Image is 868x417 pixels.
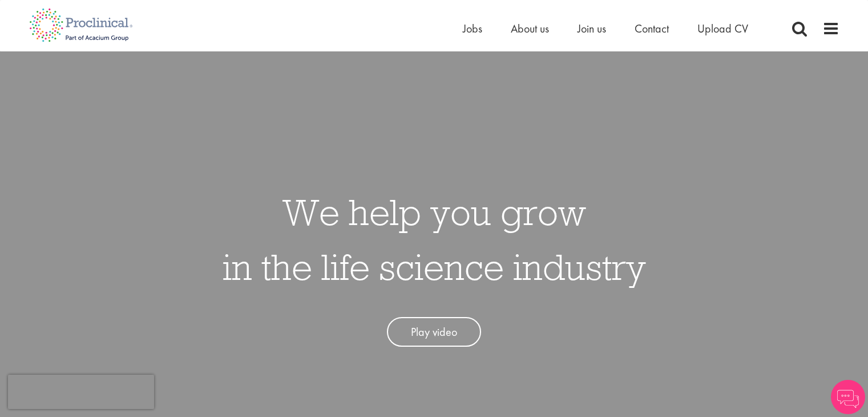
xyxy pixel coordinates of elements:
[831,380,865,414] img: Chatbot
[578,21,606,36] a: Join us
[635,21,669,36] a: Contact
[463,21,482,36] a: Jobs
[387,317,481,347] a: Play video
[697,21,748,36] a: Upload CV
[223,185,646,294] h1: We help you grow in the life science industry
[511,21,549,36] a: About us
